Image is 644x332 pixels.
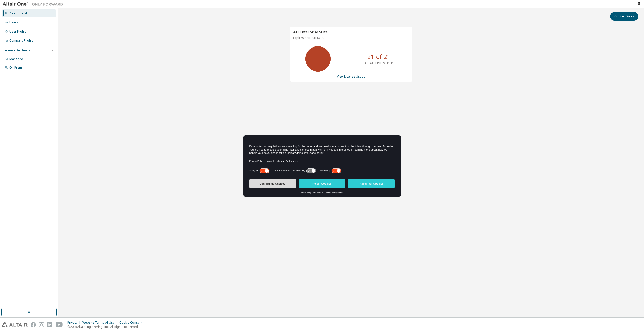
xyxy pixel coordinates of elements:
[9,57,23,61] div: Managed
[56,322,63,327] img: youtube.svg
[9,39,33,43] div: Company Profile
[47,322,52,327] img: linkedin.svg
[2,322,28,327] img: altair_logo.svg
[367,52,391,61] p: 21 of 21
[9,20,18,25] div: Users
[9,11,27,15] div: Dashboard
[293,29,328,34] span: AU Enterprise Suite
[67,325,145,329] p: © 2025 Altair Engineering, Inc. All Rights Reserved.
[31,322,36,327] img: facebook.svg
[82,321,119,325] div: Website Terms of Use
[3,2,66,7] img: Altair One
[9,66,22,70] div: On Prem
[610,12,638,21] button: Contact Sales
[39,322,44,327] img: instagram.svg
[9,30,26,34] div: User Profile
[365,61,393,65] p: ALTAIR UNITS USED
[119,321,145,325] div: Cookie Consent
[67,321,82,325] div: Privacy
[293,36,408,40] p: Expires on [DATE] UTC
[337,74,365,79] a: View License Usage
[3,48,30,52] div: License Settings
